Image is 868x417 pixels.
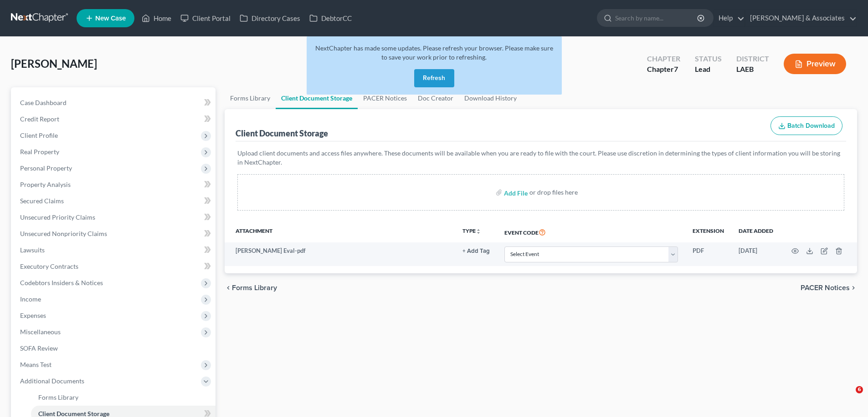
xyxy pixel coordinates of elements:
[11,57,97,70] span: [PERSON_NAME]
[801,284,850,291] span: PACER Notices
[20,99,67,106] span: Case Dashboard
[13,242,216,258] a: Lawsuits
[13,193,216,209] a: Secured Claims
[20,131,58,139] span: Client Profile
[305,10,356,26] a: DebtorCC
[856,386,863,393] span: 6
[695,54,722,64] div: Status
[225,284,277,291] button: chevron_left Forms Library
[20,181,71,188] span: Property Analysis
[20,213,95,221] span: Unsecured Priority Claims
[225,242,455,266] td: [PERSON_NAME] Eval-pdf
[13,258,216,275] a: Executory Contracts
[462,246,490,255] a: + Add Tag
[695,64,722,75] div: Lead
[13,176,216,193] a: Property Analysis
[38,393,78,401] span: Forms Library
[20,164,72,172] span: Personal Property
[745,10,857,26] a: [PERSON_NAME] & Associates
[462,228,481,234] button: TYPEunfold_more
[20,295,41,303] span: Income
[529,188,578,197] div: or drop files here
[837,386,859,408] iframe: Intercom live chat
[850,284,857,291] i: chevron_right
[235,10,305,26] a: Directory Cases
[20,262,78,270] span: Executory Contracts
[20,344,58,352] span: SOFA Review
[20,115,59,123] span: Credit Report
[801,284,857,291] button: PACER Notices chevron_right
[476,229,481,234] i: unfold_more
[276,87,358,109] a: Client Document Storage
[685,221,731,242] th: Extension
[497,221,685,242] th: Event Code
[731,221,781,242] th: Date added
[225,87,276,109] a: Forms Library
[237,149,844,167] p: Upload client documents and access files anywhere. These documents will be available when you are...
[685,242,731,266] td: PDF
[20,311,46,319] span: Expenses
[770,116,842,136] button: Batch Download
[20,230,107,237] span: Unsecured Nonpriority Claims
[736,54,769,64] div: District
[647,54,680,64] div: Chapter
[647,64,680,75] div: Chapter
[462,248,490,254] button: + Add Tag
[232,284,277,291] span: Forms Library
[674,65,678,73] span: 7
[315,44,553,61] span: NextChapter has made some updates. Please refresh your browser. Please make sure to save your wor...
[20,148,59,156] span: Real Property
[20,377,84,385] span: Additional Documents
[225,284,232,291] i: chevron_left
[414,69,454,87] button: Refresh
[236,128,328,139] div: Client Document Storage
[20,361,51,368] span: Means Test
[20,328,61,336] span: Miscellaneous
[20,279,103,286] span: Codebtors Insiders & Notices
[784,54,846,74] button: Preview
[137,10,176,26] a: Home
[13,95,216,111] a: Case Dashboard
[731,242,781,266] td: [DATE]
[95,15,126,22] span: New Case
[20,197,64,205] span: Secured Claims
[20,246,45,254] span: Lawsuits
[13,226,216,242] a: Unsecured Nonpriority Claims
[31,389,216,406] a: Forms Library
[225,221,455,242] th: Attachment
[714,10,745,26] a: Help
[13,209,216,226] a: Unsecured Priority Claims
[736,64,769,75] div: LAEB
[176,10,235,26] a: Client Portal
[13,111,216,127] a: Credit Report
[13,340,216,357] a: SOFA Review
[615,10,699,26] input: Search by name...
[787,122,835,130] span: Batch Download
